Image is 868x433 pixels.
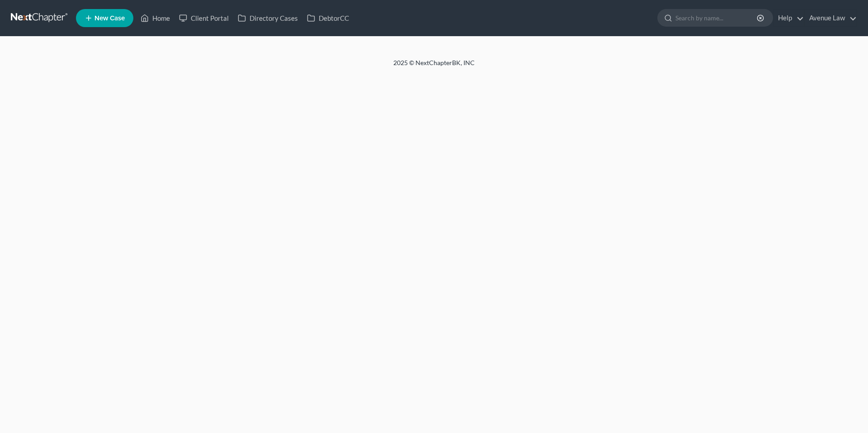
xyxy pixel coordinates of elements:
a: Help [774,10,804,26]
span: New Case [94,15,125,22]
a: Client Portal [175,10,233,26]
a: Avenue Law [805,10,857,26]
a: Home [136,10,175,26]
a: DebtorCC [302,10,354,26]
input: Search by name... [675,9,758,26]
a: Directory Cases [233,10,302,26]
div: 2025 © NextChapterBK, INC [176,58,692,75]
